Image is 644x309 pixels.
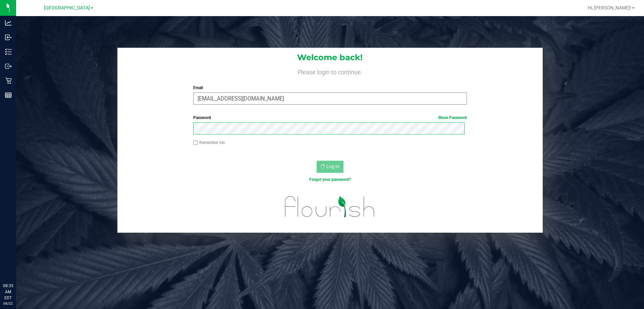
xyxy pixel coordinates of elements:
[193,115,211,120] span: Password
[5,34,12,41] inline-svg: Inbound
[117,67,543,75] h4: Please login to continue.
[5,48,12,55] inline-svg: Inventory
[5,92,12,99] inline-svg: Reports
[3,283,13,301] p: 08:35 AM EDT
[3,301,13,306] p: 08/22
[193,141,198,145] input: Remember me
[5,63,12,70] inline-svg: Outbound
[5,20,12,26] inline-svg: Analytics
[117,53,543,62] h1: Welcome back!
[309,177,351,182] a: Forgot your password?
[277,190,383,224] img: flourish_logo.svg
[326,164,339,169] span: Log In
[44,5,90,11] span: [GEOGRAPHIC_DATA]
[317,161,343,173] button: Log In
[588,5,631,10] span: Hi, [PERSON_NAME]!
[5,77,12,84] inline-svg: Retail
[438,115,467,120] a: Show Password
[193,85,467,91] label: Email
[193,140,225,146] label: Remember me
